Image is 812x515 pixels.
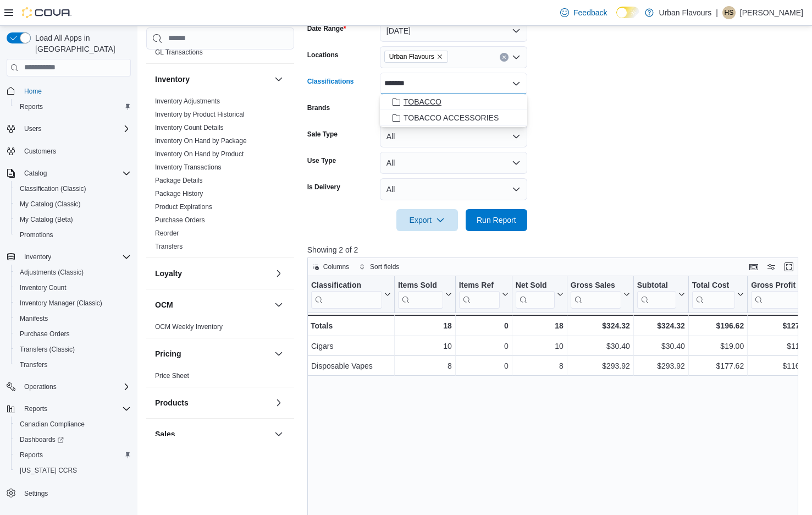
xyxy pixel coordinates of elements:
[459,339,509,353] div: 0
[311,280,382,308] div: Classification
[389,51,434,62] span: Urban Flavours
[15,358,131,371] span: Transfers
[637,280,676,308] div: Subtotal
[15,327,74,341] a: Purchase Orders
[380,20,527,42] button: [DATE]
[15,182,91,195] a: Classification (Classic)
[155,397,189,408] h3: Products
[155,348,270,359] button: Pricing
[516,339,564,353] div: 10
[272,73,285,86] button: Inventory
[11,417,135,432] button: Canadian Compliance
[20,184,86,193] span: Classification (Classic)
[516,319,564,332] div: 18
[380,125,527,147] button: All
[15,343,131,356] span: Transfers (Classic)
[20,122,46,135] button: Users
[692,319,744,332] div: $196.62
[11,265,135,280] button: Adjustments (Classic)
[11,295,135,311] button: Inventory Manager (Classic)
[571,280,630,308] button: Gross Sales
[15,228,131,242] span: Promotions
[20,420,85,429] span: Canadian Compliance
[637,359,685,372] div: $293.92
[20,84,131,98] span: Home
[459,280,500,308] div: Items Ref
[155,268,182,279] h3: Loyalty
[15,418,131,431] span: Canadian Compliance
[398,280,443,291] div: Items Sold
[2,121,135,136] button: Users
[20,380,61,393] button: Operations
[398,280,443,308] div: Items Sold
[311,280,391,308] button: Classification
[24,253,51,261] span: Inventory
[307,103,330,112] label: Brands
[556,2,611,24] a: Feedback
[380,178,527,200] button: All
[155,74,270,85] button: Inventory
[459,280,509,308] button: Items Ref
[20,231,53,239] span: Promotions
[20,402,52,415] button: Reports
[747,260,760,273] button: Keyboard shortcuts
[404,112,499,123] span: TOBACCO ACCESSORIES
[307,244,803,255] p: Showing 2 of 2
[311,359,391,372] div: Disposable Vapes
[272,298,285,311] button: OCM
[31,32,131,54] span: Load All Apps in [GEOGRAPHIC_DATA]
[20,200,81,209] span: My Catalog (Classic)
[155,111,245,118] a: Inventory by Product Historical
[2,83,135,99] button: Home
[24,404,47,413] span: Reports
[2,485,135,501] button: Settings
[355,260,404,273] button: Sort fields
[323,262,349,271] span: Columns
[11,342,135,357] button: Transfers (Classic)
[307,51,339,59] label: Locations
[459,359,509,372] div: 0
[20,144,131,158] span: Customers
[15,464,81,477] a: [US_STATE] CCRS
[11,357,135,372] button: Transfers
[396,209,458,231] button: Export
[155,203,212,211] a: Product Expirations
[146,369,294,387] div: Pricing
[659,6,712,19] p: Urban Flavours
[15,464,131,477] span: Washington CCRS
[308,260,353,273] button: Columns
[751,359,810,372] div: $116.30
[307,183,340,191] label: Is Delivery
[751,280,802,291] div: Gross Profit
[155,190,203,198] a: Package History
[155,48,203,56] a: GL Transactions
[2,166,135,181] button: Catalog
[155,268,270,279] button: Loyalty
[500,53,509,62] button: Clear input
[2,249,135,265] button: Inventory
[2,379,135,395] button: Operations
[155,299,173,310] h3: OCM
[155,124,224,132] a: Inventory Count Details
[155,74,190,85] h3: Inventory
[20,486,131,500] span: Settings
[311,339,391,353] div: Cigars
[20,250,56,264] button: Inventory
[751,339,810,353] div: $11.40
[384,51,448,63] span: Urban Flavours
[692,280,735,308] div: Total Cost
[637,319,685,332] div: $324.32
[24,87,42,96] span: Home
[380,94,527,126] div: Choose from the following options
[20,167,131,180] span: Catalog
[692,280,744,308] button: Total Cost
[2,401,135,417] button: Reports
[20,451,43,459] span: Reports
[15,343,79,356] a: Transfers (Classic)
[155,397,270,408] button: Products
[20,345,75,354] span: Transfers (Classic)
[512,79,521,88] button: Close list of options
[15,297,131,310] span: Inventory Manager (Classic)
[15,448,131,462] span: Reports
